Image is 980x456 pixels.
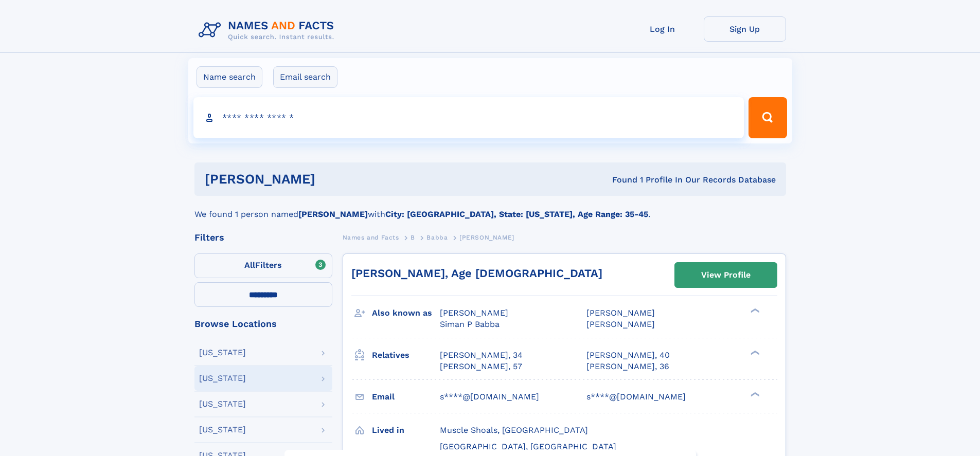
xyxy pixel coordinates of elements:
a: Log In [621,16,704,42]
a: B [411,231,415,244]
a: [PERSON_NAME], Age [DEMOGRAPHIC_DATA] [351,267,602,280]
label: Filters [194,253,332,278]
div: ❯ [748,391,760,397]
span: All [244,260,255,270]
div: Filters [194,233,332,242]
label: Name search [197,66,262,88]
a: [PERSON_NAME], 57 [440,361,522,372]
div: View Profile [701,263,751,287]
a: Names and Facts [343,231,399,244]
span: [PERSON_NAME] [586,308,655,318]
div: [US_STATE] [199,400,246,408]
label: Email search [273,66,337,88]
a: [PERSON_NAME], 34 [440,350,523,361]
a: Sign Up [704,16,786,42]
input: search input [193,97,744,138]
h3: Email [372,388,440,406]
a: [PERSON_NAME], 40 [586,350,670,361]
span: Babba [426,234,448,241]
span: [GEOGRAPHIC_DATA], [GEOGRAPHIC_DATA] [440,442,616,451]
h3: Lived in [372,422,440,439]
a: View Profile [675,263,777,287]
div: [US_STATE] [199,349,246,357]
div: We found 1 person named with . [194,196,786,221]
div: Found 1 Profile In Our Records Database [464,174,776,186]
b: [PERSON_NAME] [298,209,368,219]
span: Siman P Babba [440,319,500,329]
div: Browse Locations [194,319,332,329]
div: [US_STATE] [199,374,246,382]
span: [PERSON_NAME] [459,234,514,241]
a: [PERSON_NAME], 36 [586,361,669,372]
span: [PERSON_NAME] [586,319,655,329]
div: ❯ [748,349,760,356]
h1: [PERSON_NAME] [205,173,464,186]
div: [US_STATE] [199,426,246,434]
span: [PERSON_NAME] [440,308,508,318]
a: Babba [426,231,448,244]
img: Logo Names and Facts [194,16,343,44]
h3: Also known as [372,304,440,322]
h3: Relatives [372,346,440,364]
b: City: [GEOGRAPHIC_DATA], State: [US_STATE], Age Range: 35-45 [385,209,648,219]
span: Muscle Shoals, [GEOGRAPHIC_DATA] [440,425,588,435]
button: Search Button [749,97,787,138]
span: B [411,234,415,241]
div: ❯ [748,307,760,314]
